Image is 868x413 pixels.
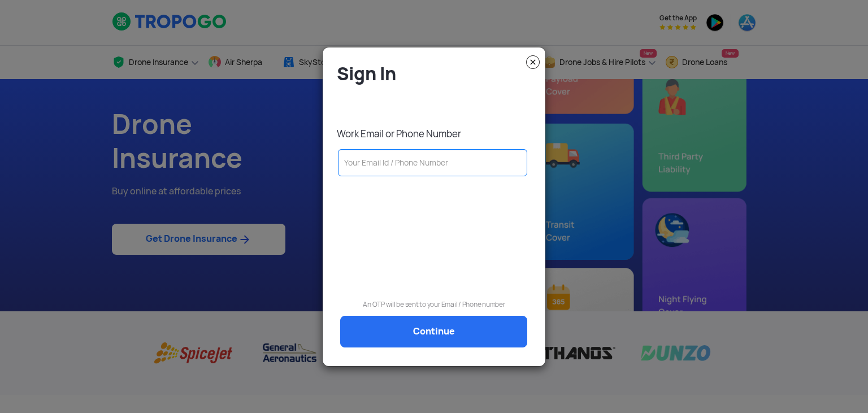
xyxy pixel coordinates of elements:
[337,62,537,85] h4: Sign In
[331,299,537,310] p: An OTP will be sent to your Email / Phone number
[526,55,540,69] img: close
[340,316,527,347] a: Continue
[337,128,537,140] p: Work Email or Phone Number
[338,149,527,176] input: Your Email Id / Phone Number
